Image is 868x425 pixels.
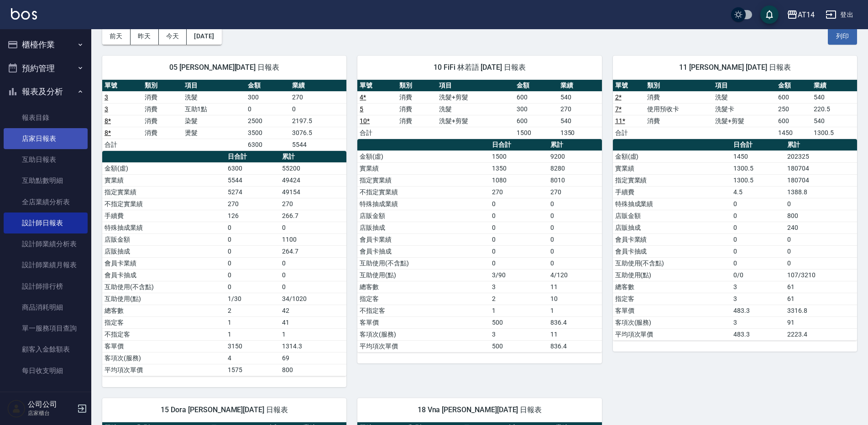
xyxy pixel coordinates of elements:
td: 2223.4 [785,328,857,340]
td: 客單價 [357,316,490,328]
td: 總客數 [102,305,225,316]
td: 店販金額 [613,210,731,222]
td: 0 [548,210,602,222]
td: 0 [548,198,602,210]
td: 0 [785,245,857,257]
td: 互助1點 [183,103,246,115]
td: 3 [731,316,785,328]
th: 類別 [397,80,437,92]
td: 會員卡抽成 [357,245,490,257]
td: 300 [514,103,558,115]
td: 使用預收卡 [645,103,713,115]
td: 8280 [548,162,602,174]
td: 0 [731,198,785,210]
button: 列印 [828,28,857,45]
td: 0 [225,281,280,293]
td: 指定實業績 [357,174,490,186]
td: 0 [785,198,857,210]
td: 消費 [645,91,713,103]
td: 0 [225,222,280,233]
td: 1450 [776,127,811,139]
div: AT14 [798,9,815,21]
td: 500 [490,316,548,328]
td: 0 [731,245,785,257]
td: 3 [731,293,785,305]
th: 業績 [290,80,346,92]
td: 220.5 [811,103,857,115]
td: 總客數 [357,281,490,293]
th: 日合計 [731,139,785,151]
th: 金額 [776,80,811,92]
td: 4.5 [731,186,785,198]
td: 1388.8 [785,186,857,198]
td: 1 [225,316,280,328]
td: 0 [548,233,602,245]
td: 店販金額 [357,210,490,222]
a: 設計師日報表 [4,212,88,233]
td: 3/90 [490,269,548,281]
td: 洗髮+剪髮 [713,115,776,127]
td: 3150 [225,340,280,352]
td: 270 [558,103,602,115]
td: 會員卡業績 [357,233,490,245]
td: 消費 [142,91,183,103]
th: 項目 [437,80,514,92]
td: 1100 [280,233,346,245]
td: 互助使用(點) [613,269,731,281]
td: 1350 [558,127,602,139]
td: 1500 [514,127,558,139]
td: 240 [785,222,857,233]
td: 0 [490,257,548,269]
td: 3076.5 [290,127,346,139]
td: 互助使用(不含點) [357,257,490,269]
td: 2500 [246,115,290,127]
td: 平均項次單價 [357,340,490,352]
td: 600 [776,115,811,127]
td: 540 [558,115,602,127]
table: a dense table [357,139,601,352]
td: 消費 [397,91,437,103]
td: 3 [490,281,548,293]
td: 5544 [290,139,346,150]
a: 全店業績分析表 [4,192,88,212]
td: 指定客 [357,293,490,305]
td: 3 [731,281,785,293]
td: 49154 [280,186,346,198]
span: 05 [PERSON_NAME][DATE] 日報表 [113,63,335,72]
td: 5544 [225,174,280,186]
td: 洗髮 [437,103,514,115]
a: 互助日報表 [4,149,88,170]
td: 0 [490,222,548,233]
td: 483.3 [731,328,785,340]
td: 洗髮+剪髮 [437,115,514,127]
td: 1/30 [225,293,280,305]
h5: 公司公司 [28,400,74,409]
td: 會員卡業績 [102,257,225,269]
td: 49424 [280,174,346,186]
th: 類別 [645,80,713,92]
td: 不指定客 [357,305,490,316]
td: 266.7 [280,210,346,222]
img: Logo [11,8,37,20]
td: 6300 [225,162,280,174]
button: 昨天 [131,28,159,45]
td: 特殊抽成業績 [102,222,225,233]
td: 0 [280,222,346,233]
td: 1575 [225,364,280,376]
td: 0 [785,233,857,245]
td: 合計 [613,127,645,139]
a: 商品消耗明細 [4,297,88,318]
td: 500 [490,340,548,352]
td: 0 [731,222,785,233]
a: 報表目錄 [4,107,88,128]
td: 1 [490,305,548,316]
th: 累計 [785,139,857,151]
td: 3 [490,328,548,340]
td: 實業績 [613,162,731,174]
td: 洗髮 [183,91,246,103]
td: 1 [548,305,602,316]
td: 0 [785,257,857,269]
td: 0 [490,210,548,222]
a: 設計師排行榜 [4,276,88,297]
td: 1 [280,328,346,340]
